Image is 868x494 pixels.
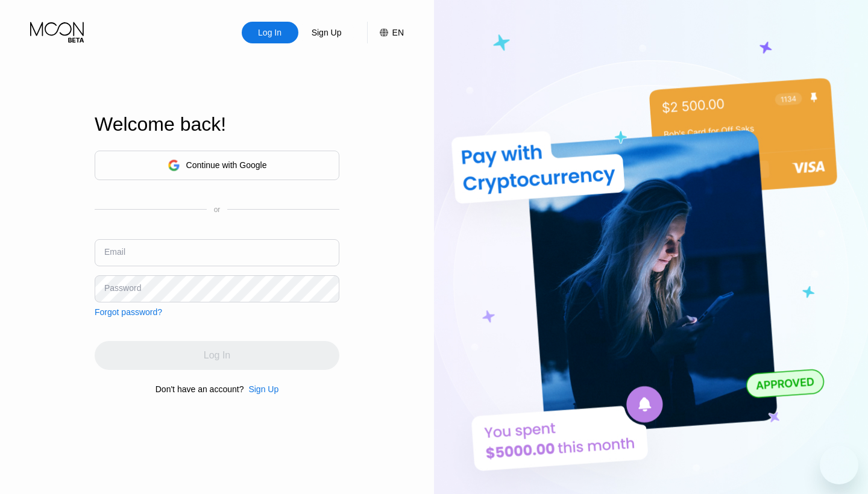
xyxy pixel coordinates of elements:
div: Sign Up [248,384,278,394]
div: Don't have an account? [156,384,244,394]
div: Forgot password? [95,307,162,317]
div: Sign Up [244,384,278,394]
iframe: Button to launch messaging window [820,446,858,484]
div: Continue with Google [95,151,339,180]
div: Log In [257,27,283,39]
div: Password [104,283,141,293]
div: EN [392,28,404,37]
div: Sign Up [298,22,355,43]
div: EN [367,22,404,43]
div: Sign Up [310,27,343,39]
div: Continue with Google [186,160,267,170]
div: Email [104,247,125,257]
div: Log In [242,22,298,43]
div: Welcome back! [95,113,339,136]
div: or [214,205,221,214]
